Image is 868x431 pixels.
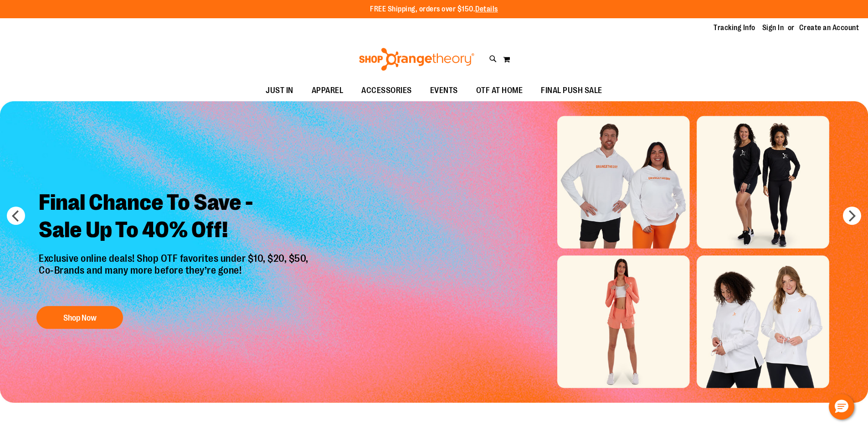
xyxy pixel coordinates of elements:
span: OTF AT HOME [476,80,523,101]
a: Tracking Info [714,23,755,33]
a: FINAL PUSH SALE [532,80,611,101]
a: Create an Account [799,23,859,33]
a: EVENTS [421,80,467,101]
a: Final Chance To Save -Sale Up To 40% Off! Exclusive online deals! Shop OTF favorites under $10, $... [32,182,318,334]
span: FINAL PUSH SALE [541,80,602,101]
a: OTF AT HOME [467,80,532,101]
h2: Final Chance To Save - Sale Up To 40% Off! [32,182,318,253]
span: JUST IN [266,80,293,101]
a: ACCESSORIES [352,80,421,101]
span: APPAREL [312,80,344,101]
span: ACCESSORIES [361,80,412,101]
button: Shop Now [36,306,123,329]
img: Shop Orangetheory [358,48,476,71]
p: FREE Shipping, orders over $150. [370,4,498,15]
p: Exclusive online deals! Shop OTF favorites under $10, $20, $50, Co-Brands and many more before th... [32,253,318,297]
span: EVENTS [430,80,458,101]
a: Details [475,5,498,13]
button: prev [7,207,25,225]
button: next [843,207,861,225]
a: JUST IN [257,80,303,101]
button: Hello, have a question? Let’s chat. [829,394,854,420]
a: Sign In [762,23,784,33]
a: APPAREL [303,80,353,101]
